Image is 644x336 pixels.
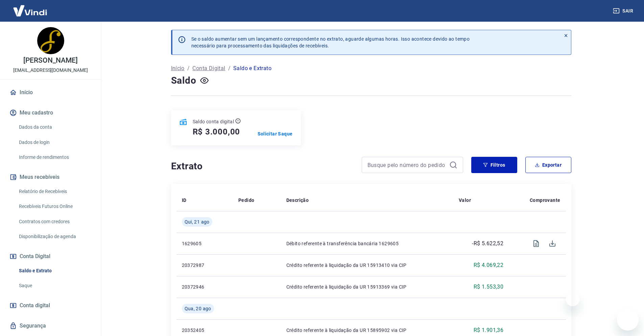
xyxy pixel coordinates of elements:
[182,197,187,204] p: ID
[16,215,93,229] a: Contratos com credores
[471,157,517,173] button: Filtros
[530,197,560,204] p: Comprovante
[474,326,503,334] p: R$ 1.901,36
[566,293,579,306] iframe: Close message
[474,283,503,291] p: R$ 1.553,30
[228,64,231,72] p: /
[459,197,471,204] p: Valor
[544,235,560,252] span: Download
[171,160,354,173] h4: Extrato
[286,262,448,269] p: Crédito referente à liquidação da UR 15913410 via CIP
[16,264,93,278] a: Saldo e Extrato
[182,327,228,334] p: 20352405
[367,160,447,170] input: Busque pelo número do pedido
[16,150,93,164] a: Informe de rendimentos
[286,197,309,204] p: Descrição
[286,240,448,247] p: Débito referente à transferência bancária 1629605
[528,235,544,252] span: Visualizar
[525,157,571,173] button: Exportar
[472,239,503,248] p: -R$ 5.622,52
[474,261,503,269] p: R$ 4.069,22
[13,67,88,74] p: [EMAIL_ADDRESS][DOMAIN_NAME]
[16,230,93,244] a: Disponibilização de agenda
[16,199,93,213] a: Recebíveis Futuros Online
[286,283,448,290] p: Crédito referente à liquidação da UR 15913369 via CIP
[182,283,228,290] p: 20372946
[16,185,93,198] a: Relatório de Recebíveis
[23,57,77,64] p: [PERSON_NAME]
[191,36,470,49] p: Se o saldo aumentar sem um lançamento correspondente no extrato, aguarde algumas horas. Isso acon...
[8,249,93,264] button: Conta Digital
[193,126,240,137] h5: R$ 3.000,00
[16,135,93,149] a: Dados de login
[16,120,93,134] a: Dados da conta
[8,85,93,100] a: Início
[182,240,228,247] p: 1629605
[187,64,190,72] p: /
[8,0,52,21] img: Vindi
[185,305,211,312] span: Qua, 20 ago
[20,301,50,310] span: Conta digital
[171,64,185,72] a: Início
[8,105,93,120] button: Meu cadastro
[8,318,93,333] a: Segurança
[286,327,448,334] p: Crédito referente à liquidação da UR 15895902 via CIP
[8,298,93,313] a: Conta digital
[182,262,228,269] p: 20372987
[233,64,271,72] p: Saldo e Extrato
[171,74,196,87] h4: Saldo
[37,27,64,54] img: 4ee3ae69-5e29-4cd7-b5ef-aa7cd243b3fc.jpeg
[16,279,93,293] a: Saque
[185,218,210,225] span: Qui, 21 ago
[193,118,234,125] p: Saldo conta digital
[192,64,225,72] a: Conta Digital
[238,197,254,204] p: Pedido
[258,130,293,137] a: Solicitar Saque
[612,5,636,17] button: Sair
[8,170,93,185] button: Meus recebíveis
[617,309,639,331] iframe: Button to launch messaging window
